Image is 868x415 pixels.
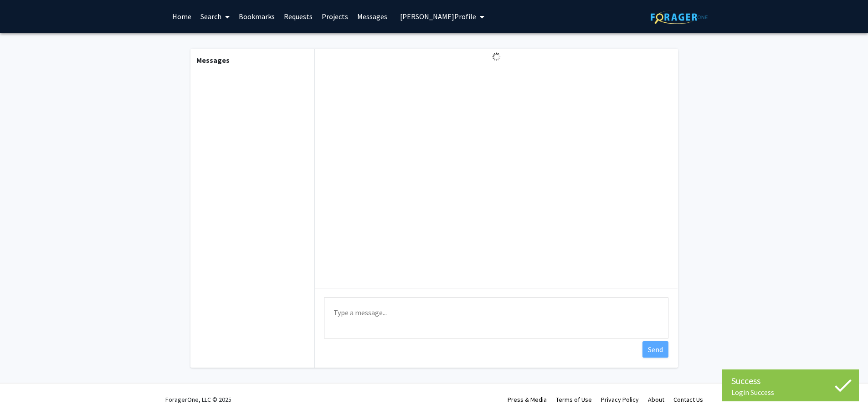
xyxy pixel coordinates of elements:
a: Home [168,0,196,32]
a: Terms of Use [556,395,592,404]
button: Send [642,341,668,358]
a: Messages [353,0,392,32]
a: Requests [279,0,317,32]
span: [PERSON_NAME] Profile [400,12,476,21]
a: Press & Media [508,395,547,404]
img: ForagerOne Logo [651,10,708,24]
div: Success [731,374,850,388]
a: Contact Us [673,395,703,404]
a: Bookmarks [234,0,279,32]
a: About [648,395,664,404]
a: Projects [317,0,353,32]
b: Messages [196,56,230,65]
div: Login Success [731,388,850,397]
textarea: Message [324,297,668,338]
a: Privacy Policy [601,395,639,404]
a: Search [196,0,234,32]
img: Loading [488,49,504,65]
